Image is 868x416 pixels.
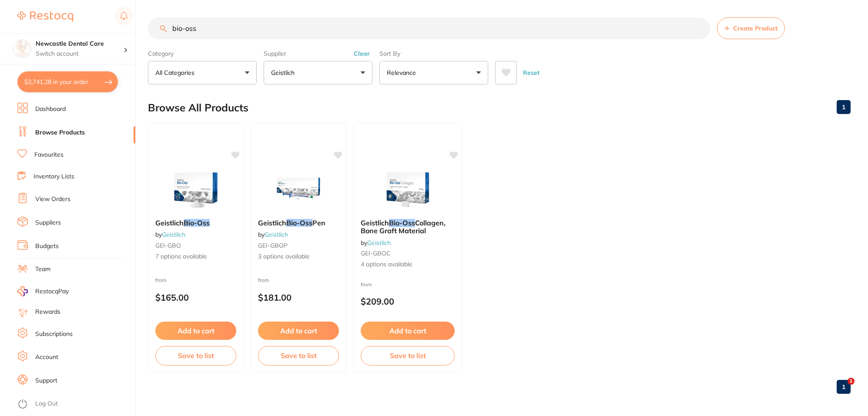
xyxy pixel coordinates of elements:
[36,50,124,58] p: Switch account
[361,296,455,306] p: $209.00
[34,172,74,181] a: Inventory Lists
[17,71,118,92] button: $2,741.28 in your order
[361,322,455,340] button: Add to cart
[13,40,31,57] img: Newcastle Dental Care
[258,252,339,261] span: 3 options available
[155,292,236,302] p: $165.00
[35,218,61,227] a: Suppliers
[155,231,185,238] span: by
[17,11,73,22] img: Restocq Logo
[361,218,446,235] span: Collagen, Bone Graft Material
[162,231,185,238] a: Geistlich
[35,308,60,316] a: Rewards
[264,61,372,84] button: Geistlich
[258,219,339,227] b: Geistlich Bio-Oss Pen
[17,7,73,27] a: Restocq Logo
[361,249,391,257] span: GEI-GBOC
[837,98,851,116] a: 1
[367,239,391,247] a: Geistlich
[258,242,288,249] span: GEI-GBOP
[379,168,436,212] img: Geistlich Bio-Oss Collagen, Bone Graft Material
[148,50,257,57] label: Category
[361,260,455,269] span: 4 options available
[17,397,133,411] button: Log Out
[35,242,59,251] a: Budgets
[379,50,488,57] label: Sort By
[286,218,312,227] em: Bio-Oss
[520,61,542,84] button: Reset
[271,68,298,77] p: Geistlich
[35,128,85,137] a: Browse Products
[155,322,236,340] button: Add to cart
[265,231,288,238] a: Geistlich
[258,277,269,283] span: from
[258,322,339,340] button: Add to cart
[35,287,69,296] span: RestocqPay
[168,168,224,212] img: Geistlich Bio-Oss
[35,330,73,339] a: Subscriptions
[17,286,28,296] img: RestocqPay
[148,17,710,39] input: Search Products
[848,378,855,385] span: 1
[264,50,372,57] label: Supplier
[35,105,66,114] a: Dashboard
[379,61,488,84] button: Relevance
[389,218,415,227] em: Bio-Oss
[270,168,327,212] img: Geistlich Bio-Oss Pen
[184,218,210,227] em: Bio-Oss
[35,195,70,204] a: View Orders
[35,265,50,274] a: Team
[258,346,339,365] button: Save to list
[361,239,391,247] span: by
[258,231,288,238] span: by
[155,219,236,227] b: Geistlich Bio-Oss
[717,17,785,39] button: Create Product
[35,399,58,408] a: Log Out
[34,151,64,159] a: Favourites
[258,292,339,302] p: $181.00
[830,378,851,399] iframe: Intercom live chat
[387,68,419,77] p: Relevance
[36,40,124,48] h4: Newcastle Dental Care
[35,376,57,385] a: Support
[148,102,248,114] h2: Browse All Products
[17,286,69,296] a: RestocqPay
[258,218,286,227] span: Geistlich
[312,218,325,227] span: Pen
[155,218,184,227] span: Geistlich
[155,346,236,365] button: Save to list
[148,61,257,84] button: All Categories
[361,218,389,227] span: Geistlich
[155,277,167,283] span: from
[155,252,236,261] span: 7 options available
[361,346,455,365] button: Save to list
[361,281,372,288] span: from
[733,25,778,32] span: Create Product
[361,219,455,235] b: Geistlich Bio-Oss Collagen, Bone Graft Material
[351,50,372,57] button: Clear
[35,353,58,362] a: Account
[155,68,198,77] p: All Categories
[155,242,181,249] span: GEI-GBO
